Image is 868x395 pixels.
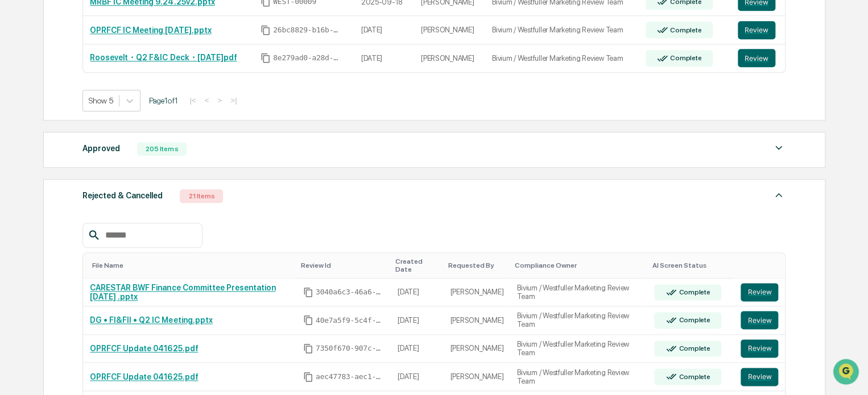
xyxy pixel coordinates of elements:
[738,21,779,39] a: Review
[832,357,862,388] iframe: Open customer support
[676,373,710,381] div: Complete
[90,344,198,353] a: OPRFCF Update 041625.pdf
[354,16,414,44] td: [DATE]
[273,26,341,35] span: 26bc8829-b16b-4363-a224-b3a9a7c40805
[316,316,384,325] span: 40e7a5f9-5c4f-403b-a0cb-0d7d31ae699d
[395,257,439,273] div: Toggle SortBy
[23,143,73,155] span: Preclearance
[485,44,639,72] td: Bivium / Westfuller Marketing Review Team
[676,288,710,296] div: Complete
[676,344,710,352] div: Complete
[738,49,779,67] a: Review
[303,287,313,297] span: Copy Id
[510,363,647,391] td: Bivium / Westfuller Marketing Review Team
[444,363,511,391] td: [PERSON_NAME]
[303,372,313,382] span: Copy Id
[11,87,32,107] img: 1746055101610-c473b297-6a78-478c-a979-82029cc54cd1
[186,95,199,105] button: |<
[11,144,20,153] div: 🖐️
[301,261,386,269] div: Toggle SortBy
[316,344,384,353] span: 7350f670-907c-433e-b0d2-7696dd93c40c
[227,95,240,105] button: >|
[82,141,120,156] div: Approved
[316,288,384,297] span: 3040a6c3-46a6-4967-bb2b-85f2d937caf2
[444,306,511,335] td: [PERSON_NAME]
[90,372,198,381] a: OPRFCF Update 041625.pdf
[23,165,72,176] span: Data Lookup
[11,166,20,175] div: 🔎
[741,368,778,386] button: Review
[391,306,444,335] td: [DATE]
[11,24,207,42] p: How can we help?
[94,143,141,155] span: Attestations
[444,335,511,363] td: [PERSON_NAME]
[391,278,444,307] td: [DATE]
[510,278,647,307] td: Bivium / Westfuller Marketing Review Team
[668,54,701,62] div: Complete
[214,95,225,105] button: >
[92,261,292,269] div: Toggle SortBy
[201,95,213,105] button: <
[676,316,710,324] div: Complete
[82,144,92,153] div: 🗄️
[485,16,639,44] td: Bivium / Westfuller Marketing Review Team
[772,141,786,155] img: caret
[515,261,643,269] div: Toggle SortBy
[90,53,237,62] a: Roosevelt・Q2 F&IC Deck・[DATE]pdf
[82,188,163,203] div: Rejected & Cancelled
[113,193,138,201] span: Pylon
[180,189,223,203] div: 21 Items
[193,90,207,104] button: Start new chat
[39,98,144,107] div: We're available if you need us!
[738,21,775,39] button: Review
[90,26,211,35] a: OPRFCF IC Meeting [DATE].pptx
[741,339,778,357] button: Review
[448,261,506,269] div: Toggle SortBy
[7,160,76,181] a: 🔎Data Lookup
[741,311,778,329] button: Review
[391,335,444,363] td: [DATE]
[444,278,511,307] td: [PERSON_NAME]
[90,315,212,325] a: DG • FI&FII • Q2 IC Meeting.pptx
[261,53,271,63] span: Copy Id
[510,335,647,363] td: Bivium / Westfuller Marketing Review Team
[80,192,138,201] a: Powered byPylon
[741,283,778,301] button: Review
[738,49,775,67] button: Review
[668,26,701,34] div: Complete
[78,139,146,159] a: 🗄️Attestations
[743,261,780,269] div: Toggle SortBy
[414,16,485,44] td: [PERSON_NAME]
[303,315,313,325] span: Copy Id
[772,188,786,202] img: caret
[90,283,275,301] a: CARESTAR BWF Finance Committee Presentation [DATE] .pptx
[391,363,444,391] td: [DATE]
[414,44,485,72] td: [PERSON_NAME]
[303,343,313,354] span: Copy Id
[273,53,341,63] span: 8e279ad0-a28d-46d3-996c-bb4558ac32a4
[39,87,187,98] div: Start new chat
[354,44,414,72] td: [DATE]
[149,96,177,105] span: Page 1 of 1
[261,25,271,35] span: Copy Id
[7,139,78,159] a: 🖐️Preclearance
[510,306,647,335] td: Bivium / Westfuller Marketing Review Team
[316,372,384,381] span: aec47783-aec1-4b8f-a711-06002d7dfae9
[652,261,729,269] div: Toggle SortBy
[137,142,187,156] div: 205 Items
